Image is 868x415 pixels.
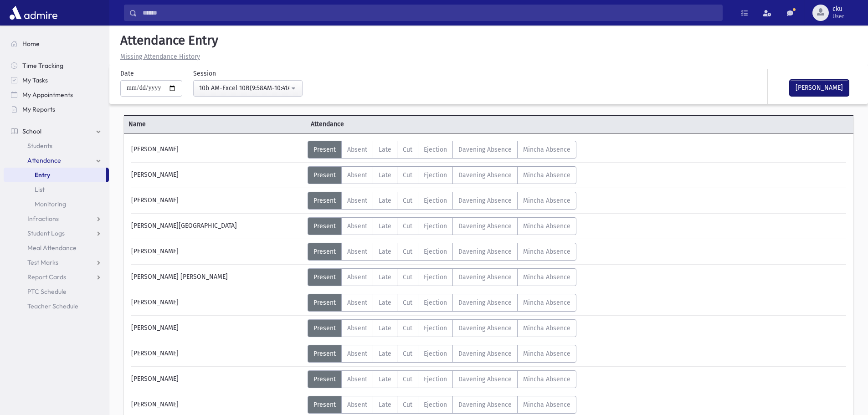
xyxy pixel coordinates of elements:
u: Missing Attendance History [120,53,200,61]
span: Ejection [424,375,447,383]
button: 10b AM-Excel 10B(9:58AM-10:41AM) [193,80,303,97]
span: Cut [403,248,412,256]
span: Meal Attendance [27,244,77,252]
div: [PERSON_NAME] [127,319,308,337]
label: Date [120,69,134,78]
span: Absent [347,401,367,409]
span: Cut [403,350,412,358]
span: Late [379,222,391,230]
span: Report Cards [27,273,66,281]
a: My Reports [4,102,109,117]
span: Late [379,248,391,256]
div: AttTypes [308,396,576,414]
span: Present [313,146,336,154]
span: Absent [347,299,367,307]
span: Time Tracking [22,61,63,70]
span: Mincha Absence [523,146,570,154]
span: Mincha Absence [523,350,570,358]
span: Entry [35,171,50,179]
span: Davening Absence [458,248,512,256]
a: Time Tracking [4,58,109,73]
div: AttTypes [308,370,576,388]
a: Test Marks [4,255,109,270]
span: Ejection [424,248,447,256]
span: Late [379,324,391,332]
div: AttTypes [308,345,576,363]
span: Name [124,119,306,129]
span: Ejection [424,401,447,409]
a: Missing Attendance History [117,53,200,61]
h5: Attendance Entry [117,33,861,48]
a: Students [4,138,109,153]
div: [PERSON_NAME] [127,294,308,312]
span: Cut [403,401,412,409]
span: Cut [403,299,412,307]
div: AttTypes [308,192,576,210]
span: Test Marks [27,258,58,266]
span: Absent [347,248,367,256]
span: Absent [347,197,367,205]
span: Mincha Absence [523,273,570,281]
div: AttTypes [308,268,576,286]
span: Late [379,401,391,409]
span: Ejection [424,222,447,230]
div: [PERSON_NAME][GEOGRAPHIC_DATA] [127,217,308,235]
div: AttTypes [308,243,576,261]
a: Entry [4,168,106,182]
span: Present [313,222,336,230]
a: List [4,182,109,197]
span: PTC Schedule [27,287,67,296]
div: [PERSON_NAME] [PERSON_NAME] [127,268,308,286]
span: Absent [347,146,367,154]
span: Davening Absence [458,197,512,205]
span: My Reports [22,105,55,113]
span: Attendance [306,119,488,129]
span: Ejection [424,350,447,358]
span: Late [379,273,391,281]
span: Cut [403,273,412,281]
span: Mincha Absence [523,171,570,179]
span: Students [27,142,52,150]
span: Present [313,324,336,332]
span: Absent [347,324,367,332]
a: Attendance [4,153,109,168]
span: User [832,13,844,20]
span: Late [379,197,391,205]
div: AttTypes [308,294,576,312]
span: Ejection [424,146,447,154]
span: Present [313,197,336,205]
div: [PERSON_NAME] [127,141,308,159]
a: Report Cards [4,270,109,284]
div: 10b AM-Excel 10B(9:58AM-10:41AM) [199,83,289,93]
span: Teacher Schedule [27,302,78,310]
a: Home [4,36,109,51]
span: Davening Absence [458,375,512,383]
a: Monitoring [4,197,109,211]
div: [PERSON_NAME] [127,192,308,210]
span: Cut [403,197,412,205]
div: [PERSON_NAME] [127,243,308,261]
span: Mincha Absence [523,197,570,205]
button: [PERSON_NAME] [790,80,849,96]
span: Present [313,273,336,281]
span: Monitoring [35,200,66,208]
span: Ejection [424,324,447,332]
span: School [22,127,41,135]
span: Ejection [424,273,447,281]
span: Absent [347,222,367,230]
span: Mincha Absence [523,375,570,383]
div: AttTypes [308,166,576,184]
span: My Tasks [22,76,48,84]
span: Davening Absence [458,146,512,154]
span: Present [313,171,336,179]
span: Present [313,401,336,409]
span: Absent [347,171,367,179]
span: Student Logs [27,229,65,237]
span: Present [313,248,336,256]
span: Cut [403,171,412,179]
span: Mincha Absence [523,222,570,230]
span: Late [379,375,391,383]
label: Session [193,69,216,78]
span: Late [379,171,391,179]
span: Davening Absence [458,350,512,358]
